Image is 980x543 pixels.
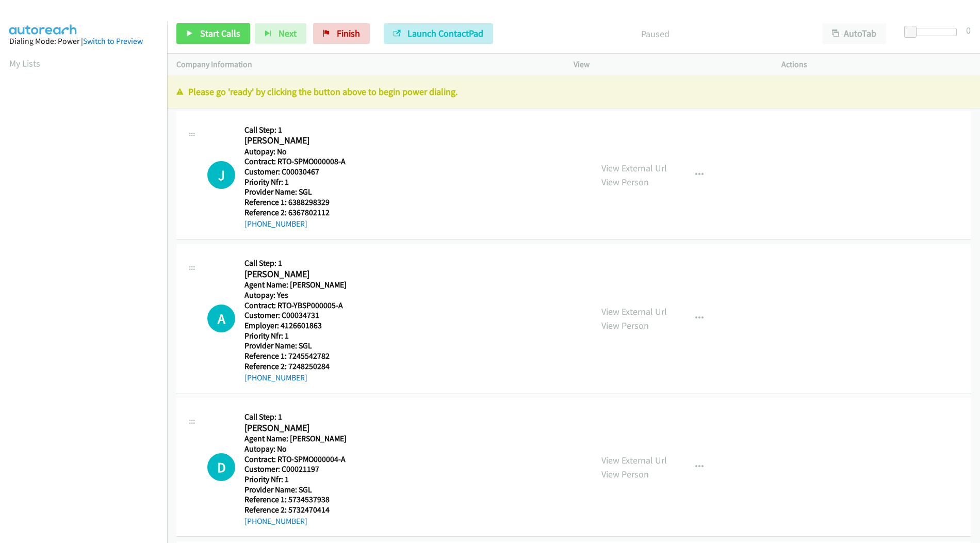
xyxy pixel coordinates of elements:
[244,331,352,341] h5: Priority Nfr: 1
[207,453,235,481] div: The call is yet to be attempted
[279,27,297,39] span: Next
[244,300,352,311] h5: Contract: RTO-YBSP000005-A
[781,58,971,71] p: Actions
[966,23,971,37] div: 0
[244,197,352,207] h5: Reference 1: 6388298329
[601,176,649,188] a: View Person
[244,207,352,218] h5: Reference 2: 6367802112
[244,310,352,321] h5: Customer: C00034731
[244,444,352,454] h5: Autopay: No
[313,23,370,44] a: Finish
[384,23,493,44] button: Launch ContactPad
[244,187,352,197] h5: Provider Name: SGL
[9,57,40,69] a: My Lists
[574,58,763,71] p: View
[176,58,555,71] p: Company Information
[244,422,352,434] h2: [PERSON_NAME]
[244,147,352,157] h5: Autopay: No
[407,27,483,39] span: Launch ContactPad
[244,505,352,515] h5: Reference 2: 5732470414
[207,161,235,189] h1: J
[244,167,352,177] h5: Customer: C00030467
[244,351,352,361] h5: Reference 1: 7245542782
[244,412,352,422] h5: Call Step: 1
[207,305,235,332] h1: A
[207,161,235,189] div: The call is yet to be attempted
[244,474,352,485] h5: Priority Nfr: 1
[244,373,307,382] a: [PHONE_NUMBER]
[601,468,649,480] a: View Person
[909,28,957,36] div: Delay between calls (in seconds)
[244,434,352,444] h5: Agent Name: [PERSON_NAME]
[244,135,352,147] h2: [PERSON_NAME]
[244,485,352,495] h5: Provider Name: SGL
[244,341,352,351] h5: Provider Name: SGL
[244,516,307,526] a: [PHONE_NUMBER]
[244,494,352,505] h5: Reference 1: 5734537938
[244,361,352,372] h5: Reference 2: 7248250284
[244,290,352,300] h5: Autopay: Yes
[244,125,352,135] h5: Call Step: 1
[244,268,352,280] h2: [PERSON_NAME]
[244,177,352,187] h5: Priority Nfr: 1
[244,280,352,290] h5: Agent Name: [PERSON_NAME]
[244,219,307,229] a: [PHONE_NUMBER]
[244,258,352,268] h5: Call Step: 1
[244,321,352,331] h5: Employer: 4126601863
[822,23,886,44] button: AutoTab
[244,454,352,465] h5: Contract: RTO-SPMO000004-A
[244,156,352,167] h5: Contract: RTO-SPMO000008-A
[176,85,971,99] p: Please go 'ready' by clicking the button above to begin power dialing.
[601,320,649,331] a: View Person
[601,162,667,174] a: View External Url
[601,306,667,317] a: View External Url
[9,35,158,47] div: Dialing Mode: Power |
[207,305,235,332] div: The call is yet to be attempted
[255,23,306,44] button: Next
[244,464,352,474] h5: Customer: C00021197
[83,36,143,46] a: Switch to Preview
[507,27,804,41] p: Paused
[601,454,667,466] a: View External Url
[337,27,360,39] span: Finish
[207,453,235,481] h1: D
